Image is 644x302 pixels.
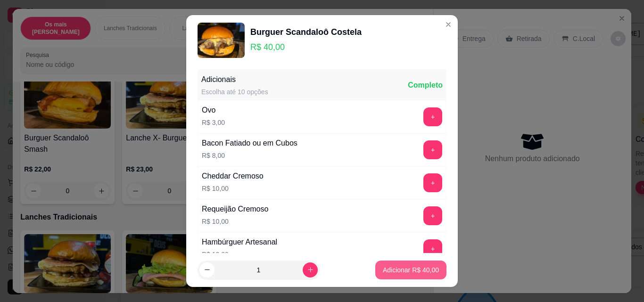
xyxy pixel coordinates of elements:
[441,17,456,32] button: Close
[423,140,442,159] button: add
[250,25,362,39] div: Burguer Scandaloô Costela
[202,138,297,149] div: Bacon Fatiado ou em Cubos
[202,151,297,160] p: R$ 8,00
[423,206,442,225] button: add
[202,204,268,215] div: Requeijão Cremoso
[201,74,268,85] div: Adicionais
[199,262,215,278] button: decrease-product-quantity
[198,23,245,58] img: product-image
[408,80,443,91] div: Completo
[202,184,264,193] p: R$ 10,00
[202,217,268,226] p: R$ 10,00
[202,118,225,127] p: R$ 3,00
[202,237,277,248] div: Hambúrguer Artesanal
[375,261,446,279] button: Adicionar R$ 40,00
[423,107,442,126] button: add
[202,105,225,116] div: Ovo
[303,262,318,278] button: increase-product-quantity
[250,41,362,54] p: R$ 40,00
[201,87,268,97] div: Escolha até 10 opções
[423,239,442,258] button: add
[383,265,439,275] p: Adicionar R$ 40,00
[423,173,442,192] button: add
[202,171,264,182] div: Cheddar Cremoso
[202,250,277,259] p: R$ 12,00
